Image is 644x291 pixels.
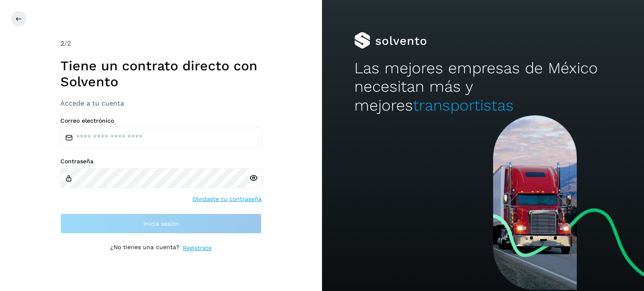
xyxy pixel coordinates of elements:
button: Inicia sesión [60,214,262,234]
p: ¿No tienes una cuenta? [110,244,179,252]
label: Contraseña [60,158,262,165]
a: Olvidaste tu contraseña [192,195,262,203]
span: transportistas [413,96,514,114]
span: 2 [60,39,64,47]
h1: Tiene un contrato directo con Solvento [60,58,262,90]
span: Inicia sesión [143,221,179,227]
label: Correo electrónico [60,117,262,124]
a: Regístrate [183,244,212,252]
h2: Las mejores empresas de México necesitan más y mejores [354,59,612,115]
div: /2 [60,39,262,49]
h3: Accede a tu cuenta [60,99,262,107]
